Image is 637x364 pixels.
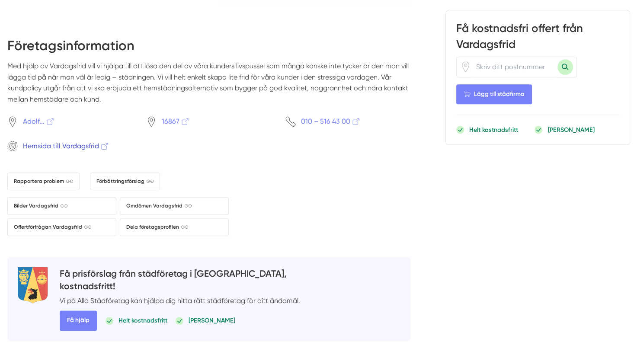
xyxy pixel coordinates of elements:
h2: Företagsinformation [7,36,411,61]
a: Offertförfrågan Vardagsfrid [7,218,116,236]
input: Skriv ditt postnummer [471,57,557,77]
span: Offertförfrågan Vardagsfrid [14,223,91,231]
span: 010 – 516 43 00 [301,116,361,127]
span: Förbättringsförslag [96,177,154,185]
p: Helt kostnadsfritt [469,126,518,134]
span: Omdömen Vardagsfrid [126,202,192,210]
: Lägg till städfirma [456,85,532,105]
svg: Pin / Karta [7,116,18,127]
a: Dela företagsprofilen [120,218,229,236]
svg: Pin / Karta [146,116,157,127]
span: Bilder Vardagsfrid [14,202,67,210]
a: Förbättringsförslag [90,172,160,190]
p: Med hjälp av Vardagsfrid vill vi hjälpa till att lösa den del av våra kunders livspussel som mång... [7,61,411,112]
p: [PERSON_NAME] [189,316,235,325]
p: Helt kostnadsfritt [118,316,167,325]
a: 16867 [146,116,272,127]
span: Rapportera problem [14,177,73,185]
svg: Pin / Karta [460,62,471,73]
p: Vi på Alla Städföretag kan hjälpa dig hitta rätt städföretag för ditt ändamål. [60,295,300,306]
h4: Få prisförslag från städföretag i [GEOGRAPHIC_DATA], kostnadsfritt! [60,267,300,295]
p: [PERSON_NAME] [547,126,594,134]
span: Få hjälp [60,310,97,330]
span: 16867 [162,116,190,127]
svg: Telefon [285,116,296,127]
button: Sök med postnummer [557,60,573,75]
span: Klicka för att använda din position. [460,62,471,73]
a: Rapportera problem [7,172,80,190]
a: 010 – 516 43 00 [285,116,411,127]
span: Dela företagsprofilen [126,223,188,231]
a: Omdömen Vardagsfrid [120,197,229,215]
h3: Få kostnadsfri offert från Vardagsfrid [456,21,619,57]
a: Hemsida till Vardagsfrid [7,140,133,151]
span: Adolf... [23,116,55,127]
a: Bilder Vardagsfrid [7,197,116,215]
a: Adolf... [7,116,133,127]
span: Hemsida till Vardagsfrid [23,140,109,151]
